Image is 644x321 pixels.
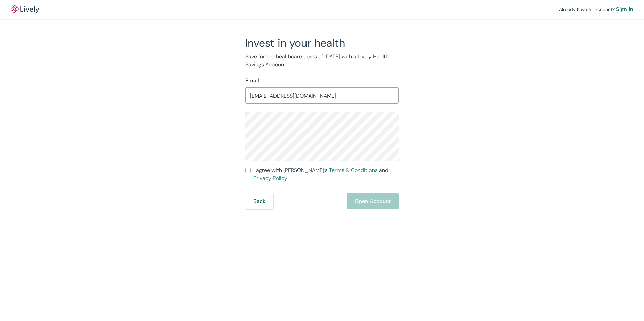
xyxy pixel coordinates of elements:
[329,167,378,174] a: Terms & Conditions
[11,5,39,13] a: LivelyLively
[245,193,273,209] button: Back
[245,36,399,50] h2: Invest in your health
[11,5,39,13] img: Lively
[253,166,399,182] span: I agree with [PERSON_NAME]’s and
[616,5,633,13] a: Sign in
[559,5,633,13] div: Already have an account?
[245,77,259,85] label: Email
[253,175,287,182] a: Privacy Policy
[245,52,399,69] p: Save for the healthcare costs of [DATE] with a Lively Health Savings Account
